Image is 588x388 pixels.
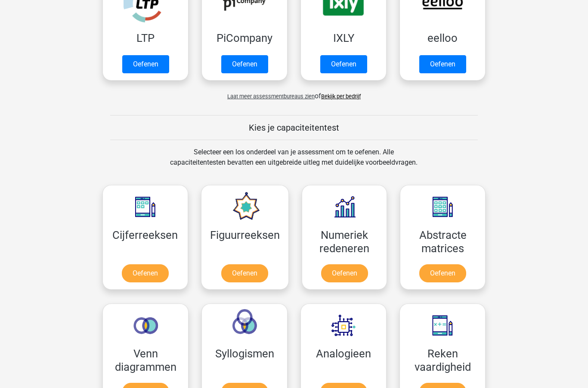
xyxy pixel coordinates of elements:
a: Bekijk per bedrijf [321,93,361,100]
a: Oefenen [320,55,367,73]
a: Oefenen [419,55,466,73]
h5: Kies je capaciteitentest [110,122,478,133]
a: Oefenen [122,55,169,73]
a: Oefenen [321,264,368,282]
a: Oefenen [221,55,268,73]
div: Selecteer een los onderdeel van je assessment om te oefenen. Alle capaciteitentesten bevatten een... [162,147,426,178]
span: Laat meer assessmentbureaus zien [227,93,315,100]
a: Oefenen [221,264,268,282]
a: Oefenen [122,264,169,282]
div: of [96,84,492,101]
a: Oefenen [419,264,466,282]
